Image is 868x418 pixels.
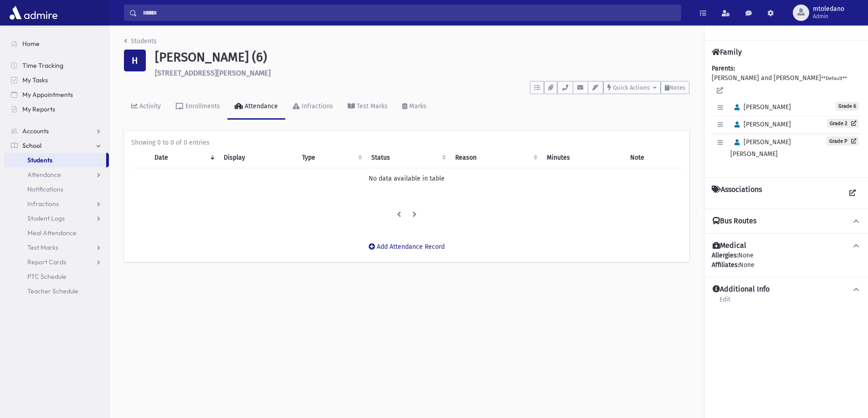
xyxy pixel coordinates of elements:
a: My Tasks [4,73,109,87]
span: Attendance [27,171,61,179]
a: Enrollments [168,94,227,120]
a: School [4,138,109,153]
b: Parents: [712,65,735,72]
span: My Appointments [22,91,73,99]
span: [PERSON_NAME] [730,103,791,111]
div: Showing 0 to 0 of 0 entries [131,138,682,147]
th: Display [218,147,297,168]
button: Notes [661,81,689,94]
span: My Reports [22,105,55,113]
span: Teacher Schedule [27,287,78,295]
span: School [22,141,41,150]
a: Edit [719,294,731,311]
span: Quick Actions [613,84,650,91]
button: Additional Info [712,285,861,294]
a: Grade P [827,136,859,146]
span: Accounts [22,127,49,135]
a: Marks [395,94,434,120]
button: Medical [712,241,861,251]
span: [PERSON_NAME] [PERSON_NAME] [730,138,791,158]
button: Add Attendance Record [363,238,451,255]
a: PTC Schedule [4,269,109,284]
h4: Bus Routes [713,217,756,226]
a: Teacher Schedule [4,284,109,298]
h4: Medical [713,241,746,251]
img: AdmirePro [7,4,60,22]
a: Students [124,37,157,45]
a: View all Associations [844,185,861,201]
a: Accounts [4,124,109,138]
b: Affiliates: [712,261,739,269]
div: H [124,50,146,71]
a: Meal Attendance [4,226,109,240]
th: Status: activate to sort column ascending [366,147,449,168]
span: Home [22,40,40,48]
a: Students [4,153,106,167]
nav: breadcrumb [124,36,157,50]
div: None [712,260,861,270]
div: Infractions [300,102,333,110]
div: Activity [138,102,161,110]
th: Minutes [541,147,625,168]
th: Date: activate to sort column ascending [149,147,218,168]
td: No data available in table [131,168,682,189]
a: Activity [124,94,168,120]
h6: [STREET_ADDRESS][PERSON_NAME] [155,69,689,77]
span: Report Cards [27,258,66,266]
h4: Additional Info [713,285,770,294]
div: [PERSON_NAME] and [PERSON_NAME] [712,64,861,170]
div: Attendance [243,102,278,110]
a: Report Cards [4,255,109,269]
button: Quick Actions [603,81,661,94]
a: My Reports [4,102,109,116]
a: Grade 2 [827,119,859,128]
a: Attendance [227,94,285,120]
div: None [712,251,861,270]
span: Student Logs [27,214,65,222]
h1: [PERSON_NAME] (6) [155,50,689,65]
a: Home [4,36,109,51]
span: Test Marks [27,243,58,252]
b: Allergies: [712,252,738,259]
a: Notifications [4,182,109,196]
a: Attendance [4,167,109,182]
th: Note [625,147,682,168]
div: Marks [407,102,426,110]
a: Time Tracking [4,58,109,73]
a: Infractions [4,196,109,211]
span: Admin [813,13,844,20]
span: Notifications [27,185,63,193]
div: Enrollments [184,102,220,110]
span: Students [27,156,52,164]
a: Test Marks [4,240,109,255]
span: Infractions [27,200,59,208]
span: My Tasks [22,76,48,84]
h4: Associations [712,185,762,201]
th: Reason: activate to sort column ascending [450,147,541,168]
span: [PERSON_NAME] [730,121,791,128]
input: Search [137,5,681,21]
button: Bus Routes [712,217,861,226]
a: Test Marks [340,94,395,120]
span: Meal Attendance [27,229,77,237]
span: Notes [669,84,685,91]
div: Test Marks [355,102,388,110]
span: Time Tracking [22,61,63,70]
span: Grade 6 [836,102,859,111]
a: My Appointments [4,87,109,102]
a: Student Logs [4,211,109,226]
h4: Family [712,48,742,56]
span: mtoledano [813,5,844,13]
th: Type: activate to sort column ascending [297,147,366,168]
span: PTC Schedule [27,272,67,281]
a: Infractions [285,94,340,120]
